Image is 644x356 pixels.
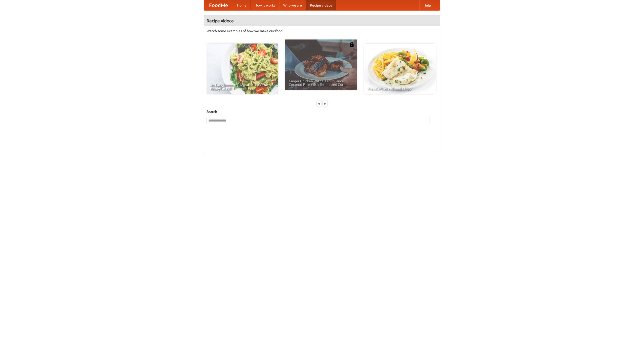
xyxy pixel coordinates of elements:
[210,83,274,90] span: An Easy, Summery Tomato Pasta That's Ready for Fall
[204,0,233,10] a: FoodMe
[233,0,251,10] a: Home
[251,0,279,10] a: How it works
[306,0,336,10] a: Recipe videos
[279,0,306,10] a: Who we are
[204,16,440,26] h4: Recipe videos
[368,87,432,90] span: French Fries Fish and Chips
[364,44,436,94] a: French Fries Fish and Chips
[207,44,278,94] a: An Easy, Summery Tomato Pasta That's Ready for Fall
[349,42,354,47] img: 483408.png
[317,100,321,107] div: «
[419,0,435,10] a: Help
[207,109,437,114] h5: Search
[323,100,327,107] div: »
[207,28,437,33] p: Watch some examples of how we make our food!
